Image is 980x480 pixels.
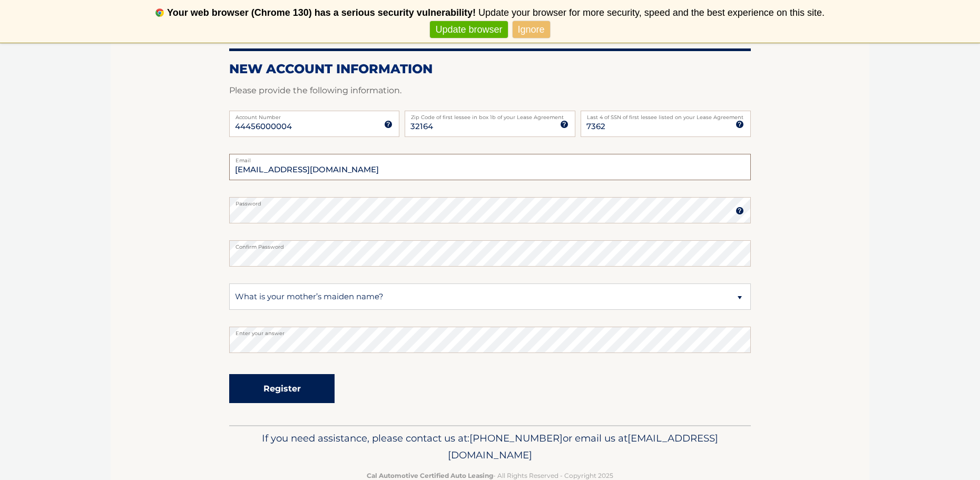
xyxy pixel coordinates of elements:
label: Confirm Password [229,240,751,249]
span: Update your browser for more security, speed and the best experience on this site. [478,7,825,18]
p: If you need assistance, please contact us at: or email us at [236,430,744,464]
strong: Cal Automotive Certified Auto Leasing [367,472,493,479]
button: Register [229,374,335,403]
input: Zip Code [405,111,575,137]
label: Enter your answer [229,327,751,335]
label: Last 4 of SSN of first lessee listed on your Lease Agreement [581,111,751,119]
label: Zip Code of first lessee in box 1b of your Lease Agreement [405,111,575,119]
img: tooltip.svg [560,120,569,129]
label: Password [229,197,751,205]
input: Account Number [229,111,399,137]
a: Update browser [430,21,507,38]
label: Email [229,154,751,162]
img: tooltip.svg [384,120,393,129]
label: Account Number [229,111,399,119]
h2: New Account Information [229,61,751,77]
img: tooltip.svg [736,120,744,129]
input: SSN or EIN (last 4 digits only) [581,111,751,137]
b: Your web browser (Chrome 130) has a serious security vulnerability! [167,7,476,18]
img: tooltip.svg [736,207,744,215]
span: [PHONE_NUMBER] [469,432,563,444]
a: Ignore [513,21,550,38]
p: Please provide the following information. [229,83,751,98]
span: [EMAIL_ADDRESS][DOMAIN_NAME] [448,432,718,461]
input: Email [229,154,751,180]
